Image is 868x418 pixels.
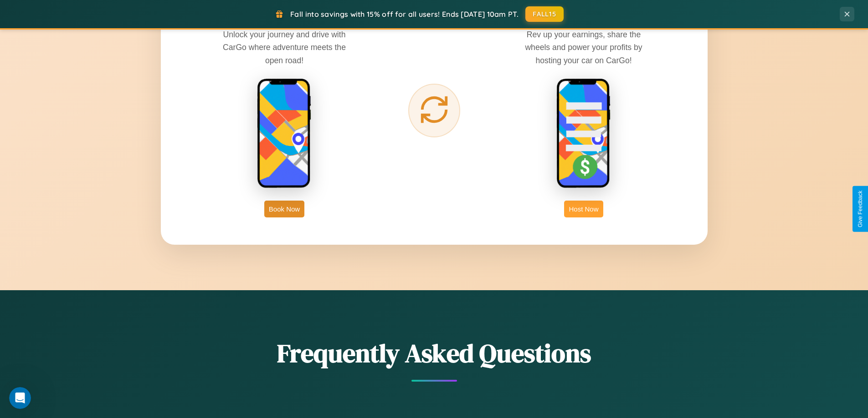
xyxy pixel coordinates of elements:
p: Rev up your earnings, share the wheels and power your profits by hosting your car on CarGo! [515,28,652,66]
button: FALL15 [525,6,564,22]
button: Book Now [264,201,304,217]
p: Unlock your journey and drive with CarGo where adventure meets the open road! [216,28,353,66]
iframe: Intercom live chat [9,387,31,409]
div: Give Feedback [857,191,863,227]
button: Host Now [564,201,603,217]
img: rent phone [257,78,312,189]
img: host phone [556,78,611,189]
h2: Frequently Asked Questions [161,336,708,371]
span: Fall into savings with 15% off for all users! Ends [DATE] 10am PT. [290,10,519,19]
